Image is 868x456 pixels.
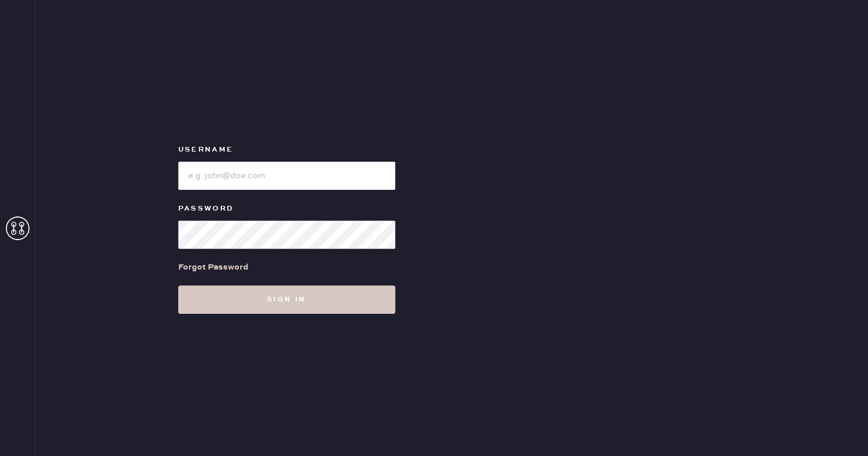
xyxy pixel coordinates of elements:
label: Username [178,143,395,157]
input: e.g. john@doe.com [178,162,395,190]
div: Forgot Password [178,261,248,274]
a: Forgot Password [178,249,248,286]
label: Password [178,202,395,216]
button: Sign in [178,286,395,314]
